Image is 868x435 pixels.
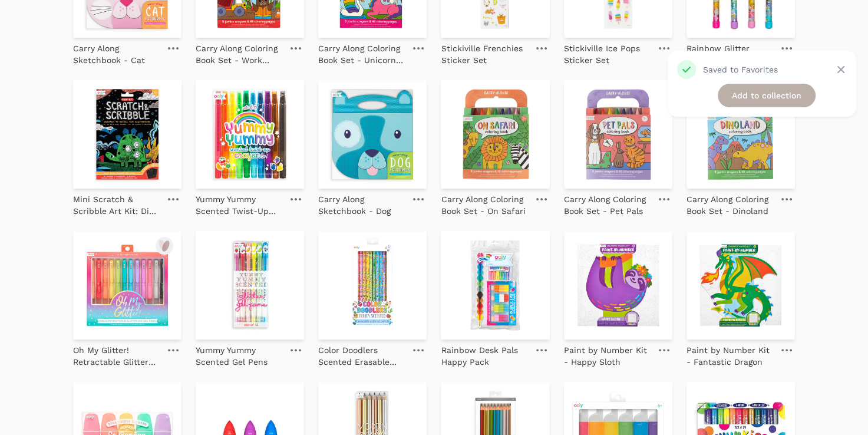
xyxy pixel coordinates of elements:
[196,189,283,217] a: Yummy Yummy Scented Twist-Up Crayons - Set of 10
[441,231,549,340] img: Rainbow Desk Pals Happy Pack
[564,193,651,217] p: Carry Along Coloring Book Set - Pet Pals
[441,340,528,368] a: Rainbow Desk Pals Happy Pack
[687,340,774,368] a: Paint by Number Kit - Fantastic Dragon
[73,80,181,189] img: Mini Scratch & Scribble Art Kit: Dino Days
[831,60,850,79] button: Close
[441,42,528,66] p: Stickiville Frenchies Sticker Set
[441,189,528,217] a: Carry Along Coloring Book Set - On Safari
[73,193,160,217] p: Mini Scratch & Scribble Art Kit: Dino Days
[564,38,651,66] a: Stickiville Ice Pops Sticker Set
[73,231,181,340] img: Oh My Glitter! Retractable Glitter Gel Pens
[318,42,405,66] p: Carry Along Coloring Book Set - Unicorn Pals
[687,344,774,368] p: Paint by Number Kit - Fantastic Dragon
[441,193,528,217] p: Carry Along Coloring Book Set - On Safari
[564,231,672,340] img: Paint by Number Kit - Happy Sloth
[687,193,774,217] p: Carry Along Coloring Book Set - Dinoland
[318,193,405,217] p: Carry Along Sketchbook - Dog
[687,189,774,217] a: Carry Along Coloring Book Set - Dinoland
[564,189,651,217] a: Carry Along Coloring Book Set - Pet Pals
[703,64,778,75] div: Saved to Favorites
[73,189,160,217] a: Mini Scratch & Scribble Art Kit: Dino Days
[441,344,528,368] p: Rainbow Desk Pals Happy Pack
[564,344,651,368] p: Paint by Number Kit - Happy Sloth
[318,231,427,340] img: Color Doodlers Scented Erasable Colored Pencils
[318,38,405,66] a: Carry Along Coloring Book Set - Unicorn Pals
[73,340,160,368] a: Oh My Glitter! Retractable Glitter Gel Pens
[196,344,283,368] p: Yummy Yummy Scented Gel Pens
[318,344,405,368] p: Color Doodlers Scented Erasable Colored Pencils
[196,38,283,66] a: Carry Along Coloring Book Set - Work Zone
[196,42,283,66] p: Carry Along Coloring Book Set - Work Zone
[564,42,651,66] p: Stickiville Ice Pops Sticker Set
[196,193,283,217] p: Yummy Yummy Scented Twist-Up Crayons - Set of 10
[687,80,795,189] img: Carry Along Coloring Book Set - Dinoland
[441,80,549,189] img: Carry Along Coloring Book Set - On Safari
[718,84,816,107] a: Add to collection
[441,38,528,66] a: Stickiville Frenchies Sticker Set
[687,231,795,340] img: Paint by Number Kit - Fantastic Dragon
[196,231,304,340] img: Yummy Yummy Scented Gel Pens
[196,80,304,189] img: Yummy Yummy Scented Twist-Up Crayons - Set of 10
[73,344,160,368] p: Oh My Glitter! Retractable Glitter Gel Pens
[687,42,774,66] p: Rainbow Glitter Wand Pen - Choose one
[73,42,160,66] p: Carry Along Sketchbook - Cat
[318,189,405,217] a: Carry Along Sketchbook - Dog
[564,340,651,368] a: Paint by Number Kit - Happy Sloth
[564,80,672,189] img: Carry Along Coloring Book Set - Pet Pals
[73,38,160,66] a: Carry Along Sketchbook - Cat
[318,80,427,189] img: Carry Along Sketchbook - Dog
[687,38,774,66] a: Rainbow Glitter Wand Pen - Choose one
[196,340,283,368] a: Yummy Yummy Scented Gel Pens
[318,340,405,368] a: Color Doodlers Scented Erasable Colored Pencils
